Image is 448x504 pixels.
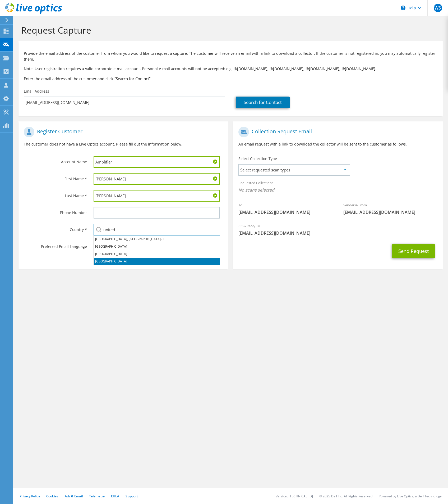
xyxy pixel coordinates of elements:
[233,220,442,239] div: CC & Reply To
[238,230,437,236] span: [EMAIL_ADDRESS][DOMAIN_NAME]
[24,141,223,147] p: The customer does not have a Live Optics account. Please fill out the information below.
[24,156,87,165] label: Account Name
[94,235,220,243] li: [GEOGRAPHIC_DATA], [GEOGRAPHIC_DATA] of
[343,209,437,215] span: [EMAIL_ADDRESS][DOMAIN_NAME]
[24,66,437,72] p: Note: User registration requires a valid corporate e-mail account. Personal e-mail accounts will ...
[24,173,87,181] label: First Name *
[233,177,442,197] div: Requested Collections
[111,494,119,498] a: EULA
[238,141,437,147] p: An email request with a link to download the collector will be sent to the customer as follows.
[239,165,349,175] span: Select requested scan types
[126,494,138,498] a: Support
[238,209,332,215] span: [EMAIL_ADDRESS][DOMAIN_NAME]
[20,494,40,498] a: Privacy Policy
[24,224,87,232] label: Country *
[46,494,58,498] a: Cookies
[89,494,105,498] a: Telemetry
[392,244,435,258] button: Send Request
[236,97,290,108] a: Search for Contact
[24,51,437,62] p: Provide the email address of the customer from whom you would like to request a capture. The cust...
[434,4,442,12] span: WS
[233,199,338,218] div: To
[94,250,220,258] li: [GEOGRAPHIC_DATA]
[94,258,220,265] li: [GEOGRAPHIC_DATA]
[401,6,405,10] svg: \n
[319,494,372,498] li: © 2025 Dell Inc. All Rights Reserved
[276,494,313,498] li: Version: [TECHNICAL_ID]
[24,190,87,198] label: Last Name *
[21,25,437,36] h1: Request Capture
[238,187,437,193] span: No scans selected
[24,207,87,215] label: Phone Number
[24,127,220,137] h1: Register Customer
[338,199,443,218] div: Sender & From
[24,89,49,94] label: Email Address
[24,76,437,81] h3: Enter the email address of the customer and click “Search for Contact”.
[238,156,277,161] label: Select Collection Type
[24,241,87,249] label: Preferred Email Language
[238,127,435,137] h1: Collection Request Email
[94,243,220,250] li: [GEOGRAPHIC_DATA]
[379,494,442,498] li: Powered by Live Optics, a Dell Technology
[65,494,83,498] a: Ads & Email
